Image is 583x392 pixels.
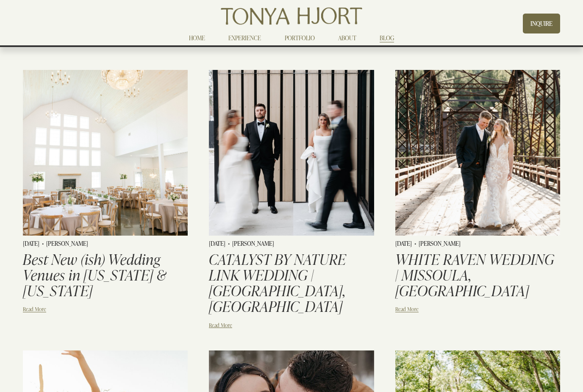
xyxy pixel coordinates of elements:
a: ABOUT [338,33,356,43]
span: [PERSON_NAME] [232,239,274,248]
a: PORTFOLIO [285,33,315,43]
a: Read More [395,302,419,314]
img: Best New (ish) Wedding Venues in Minnesota &amp; Wisconsin [22,69,189,236]
a: INQUIRE [523,14,560,33]
time: [DATE] [209,239,225,248]
img: Tonya Hjort [219,4,364,28]
img: WHITE RAVEN WEDDING | MISSOULA, MT [394,69,561,236]
a: CATALYST BY NATURE LINK WEDDING | [GEOGRAPHIC_DATA], [GEOGRAPHIC_DATA] [209,250,346,316]
span: [PERSON_NAME] [46,239,88,248]
time: [DATE] [23,239,39,248]
a: WHITE RAVEN WEDDING | MISSOULA, [GEOGRAPHIC_DATA] [395,250,554,300]
span: [PERSON_NAME] [419,239,461,248]
a: Read More [23,302,46,314]
a: HOME [189,33,205,43]
time: [DATE] [395,239,412,248]
a: Best New (ish) Wedding Venues in [US_STATE] & [US_STATE] [23,250,167,300]
a: EXPERIENCE [228,33,261,43]
img: CATALYST BY NATURE LINK WEDDING | NISSWA, MN [208,69,375,236]
a: BLOG [380,33,394,43]
a: Read More [209,318,232,330]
